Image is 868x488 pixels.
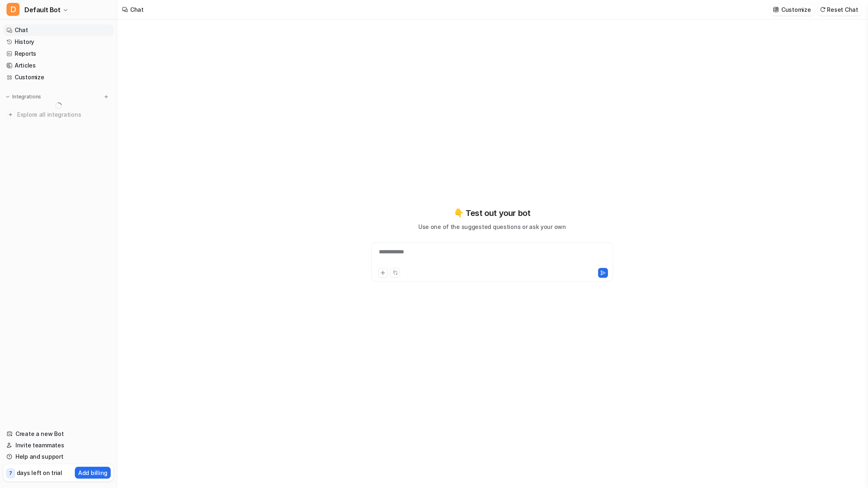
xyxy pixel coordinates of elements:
[3,93,44,101] button: Integrations
[7,3,20,16] span: D
[3,48,114,59] a: Reports
[5,94,11,100] img: expand menu
[773,7,779,13] img: customize
[781,5,811,14] p: Customize
[130,5,144,14] div: Chat
[3,60,114,71] a: Articles
[78,468,107,477] p: Add billing
[3,440,114,451] a: Invite teammates
[820,7,826,13] img: reset
[24,4,61,15] span: Default Bot
[17,108,110,121] span: Explore all integrations
[12,94,41,100] p: Integrations
[103,94,109,100] img: menu_add.svg
[771,4,814,15] button: Customize
[3,451,114,462] a: Help and support
[3,24,114,36] a: Chat
[9,470,12,477] p: 7
[3,428,114,440] a: Create a new Bot
[17,468,62,477] p: days left on trial
[818,4,861,15] button: Reset Chat
[418,222,566,231] p: Use one of the suggested questions or ask your own
[3,72,114,83] a: Customize
[3,36,114,48] a: History
[7,111,15,119] img: explore all integrations
[454,207,530,219] p: 👇 Test out your bot
[75,467,111,479] button: Add billing
[3,109,114,120] a: Explore all integrations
